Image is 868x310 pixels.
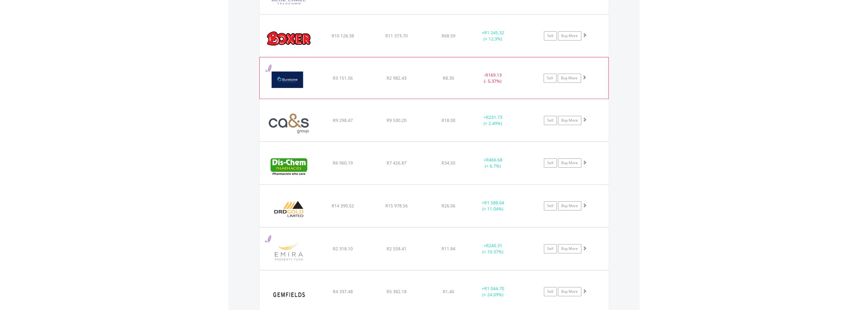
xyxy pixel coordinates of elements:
div: - (- 5.37%) [470,72,516,84]
img: EQU.ZA.CAA.png [263,107,315,140]
span: R1.40 [443,289,454,294]
a: Buy More [558,116,582,125]
div: + (+ 12.3%) [470,30,516,42]
span: R26.06 [442,203,456,209]
a: Sell [544,116,557,125]
span: R9 530.20 [387,117,407,123]
span: R11.84 [442,246,456,251]
a: Buy More [558,74,581,83]
span: R2 558.41 [387,246,407,251]
a: Sell [544,74,557,83]
div: + (+ 11.04%) [470,200,516,212]
span: R169.13 [485,72,502,78]
span: R5 382.18 [387,289,407,294]
span: R2 318.10 [333,246,353,251]
a: Sell [544,244,557,253]
a: Sell [544,201,557,210]
span: R18.00 [442,117,456,123]
a: Buy More [558,158,582,168]
img: EQU.ZA.EMI.png [263,235,315,268]
span: R15 978.56 [385,203,408,209]
img: EQU.ZA.BOX.png [263,22,315,55]
div: + (+ 10.37%) [470,243,516,255]
a: Sell [544,31,557,40]
img: EQU.ZA.BTN.png [263,65,316,97]
span: R10 128.38 [332,33,354,39]
a: Buy More [558,31,582,40]
div: + (+ 24.09%) [470,285,516,298]
span: R3 151.56 [333,75,353,81]
span: R240.31 [486,243,502,248]
span: R68.59 [442,33,456,39]
span: R231.73 [486,114,502,120]
span: R1 588.04 [484,200,504,206]
span: R2 982.43 [387,75,407,81]
span: R14 390.52 [332,203,354,209]
a: Sell [544,287,557,296]
img: EQU.ZA.DCP.png [263,149,315,183]
span: R4 337.48 [333,289,353,294]
span: R466.68 [486,157,502,163]
span: R1 044.70 [484,285,504,291]
span: R8.30 [443,75,454,81]
span: R34.50 [442,160,456,166]
span: R9 298.47 [333,117,353,123]
span: R7 426.87 [387,160,407,166]
span: R6 960.19 [333,160,353,166]
a: Sell [544,158,557,168]
a: Buy More [558,201,582,210]
img: EQU.ZA.DRD.png [263,192,315,225]
span: R11 373.70 [385,33,408,39]
div: + (+ 6.7%) [470,157,516,169]
span: R1 245.32 [484,30,504,36]
a: Buy More [558,287,582,296]
a: Buy More [558,244,582,253]
div: + (+ 2.49%) [470,114,516,127]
